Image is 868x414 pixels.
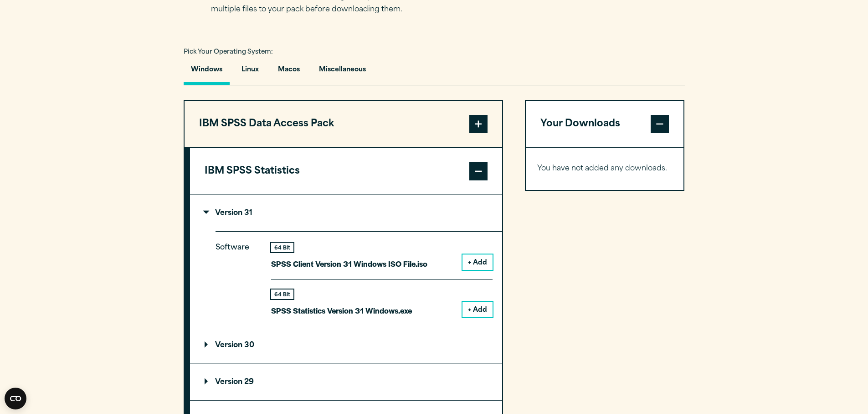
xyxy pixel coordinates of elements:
button: Linux [234,59,266,85]
button: Miscellaneous [312,59,373,85]
span: Pick Your Operating System: [184,49,273,55]
div: 64 Bit [271,243,293,252]
button: Open CMP widget [5,388,26,409]
p: Version 29 [205,379,254,386]
p: SPSS Statistics Version 31 Windows.exe [271,304,412,317]
button: Your Downloads [526,101,684,147]
button: IBM SPSS Data Access Pack [185,101,502,147]
p: Software [216,241,257,310]
div: 64 Bit [271,289,293,299]
button: Windows [184,59,230,85]
p: SPSS Client Version 31 Windows ISO File.iso [271,257,427,270]
button: IBM SPSS Statistics [190,148,502,195]
p: You have not added any downloads. [537,162,673,175]
div: Your Downloads [526,147,684,190]
button: + Add [462,302,493,317]
p: Version 30 [205,342,254,349]
summary: Version 30 [190,327,502,364]
summary: Version 29 [190,364,502,400]
button: + Add [462,254,493,270]
button: Macos [271,59,307,85]
summary: Version 31 [190,195,502,231]
p: Version 31 [205,209,252,217]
